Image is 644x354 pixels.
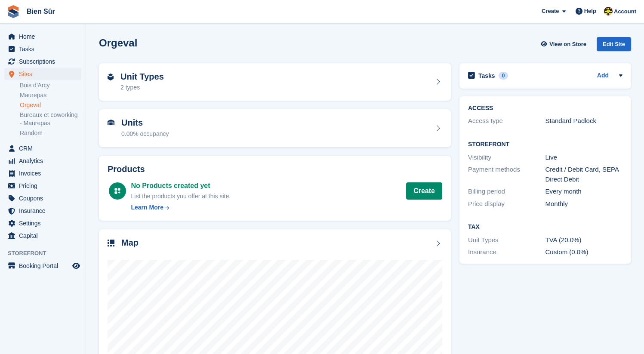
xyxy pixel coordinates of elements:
span: Settings [19,217,71,229]
span: Storefront [8,249,86,258]
div: Edit Site [597,37,631,51]
div: Billing period [468,187,545,197]
a: menu [4,230,81,242]
a: Edit Site [597,37,631,55]
a: Orgeval [20,101,81,109]
div: Learn More [131,203,163,212]
span: Home [19,31,71,43]
a: menu [4,43,81,55]
span: Help [584,7,596,15]
a: Unit Types 2 types [99,63,451,101]
div: 0.00% occupancy [121,129,169,139]
span: Tasks [19,43,71,55]
span: Booking Portal [19,260,71,272]
span: Capital [19,230,71,242]
div: Access type [468,116,545,126]
span: Subscriptions [19,55,71,68]
h2: Units [121,118,169,128]
img: stora-icon-8386f47178a22dfd0bd8f6a31ec36ba5ce8667c1dd55bd0f319d3a0aa187defe.svg [7,5,20,18]
span: Sites [19,68,71,80]
a: Create [406,182,442,200]
h2: Tasks [478,72,495,80]
a: Units 0.00% occupancy [99,109,451,147]
a: Preview store [71,261,81,271]
span: CRM [19,142,71,154]
a: menu [4,205,81,217]
div: Monthly [545,199,623,209]
a: menu [4,55,81,68]
a: menu [4,142,81,154]
div: TVA (20.0%) [545,235,623,245]
a: menu [4,260,81,272]
div: Standard Padlock [545,116,623,126]
a: menu [4,167,81,179]
div: 2 types [120,83,164,92]
span: Pricing [19,180,71,192]
a: Bois d'Arcy [20,81,81,89]
div: No Products created yet [131,181,231,191]
div: Every month [545,187,623,197]
img: unit-icn-7be61d7bf1b0ce9d3e12c5938cc71ed9869f7b940bace4675aadf7bd6d80202e.svg [108,120,114,126]
a: Maurepas [20,91,81,99]
div: 0 [499,72,508,80]
h2: Map [121,238,139,248]
a: menu [4,217,81,229]
a: menu [4,192,81,204]
h2: Orgeval [99,37,137,49]
div: Unit Types [468,235,545,245]
a: menu [4,155,81,167]
a: Bien Sûr [23,4,59,18]
a: menu [4,68,81,80]
a: menu [4,180,81,192]
div: Live [545,153,623,163]
h2: Storefront [468,141,622,148]
span: List the products you offer at this site. [131,193,231,200]
a: Add [597,71,609,81]
img: map-icn-33ee37083ee616e46c38cad1a60f524a97daa1e2b2c8c0bc3eb3415660979fc1.svg [108,240,114,246]
span: Analytics [19,155,71,167]
div: Visibility [468,153,545,163]
h2: Tax [468,224,622,231]
a: View on Store [539,37,590,51]
img: custom-product-icn-white-7c27a13f52cf5f2f504a55ee73a895a1f82ff5669d69490e13668eaf7ade3bb5.svg [114,188,121,194]
a: Bureaux et coworking - Maurepas [20,111,81,127]
div: Insurance [468,247,545,257]
img: Marie Tran [604,7,613,15]
span: Insurance [19,205,71,217]
a: Random [20,129,81,137]
div: Credit / Debit Card, SEPA Direct Debit [545,165,623,184]
h2: ACCESS [468,105,622,112]
span: Account [614,7,636,16]
span: Coupons [19,192,71,204]
img: unit-type-icn-2b2737a686de81e16bb02015468b77c625bbabd49415b5ef34ead5e3b44a266d.svg [108,74,114,80]
span: Invoices [19,167,71,179]
div: Price display [468,199,545,209]
h2: Unit Types [120,72,164,82]
h2: Products [108,164,442,174]
span: Create [542,7,559,15]
div: Custom (0.0%) [545,247,623,257]
a: Learn More [131,203,231,212]
span: View on Store [549,40,586,49]
a: menu [4,31,81,43]
div: Payment methods [468,165,545,184]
